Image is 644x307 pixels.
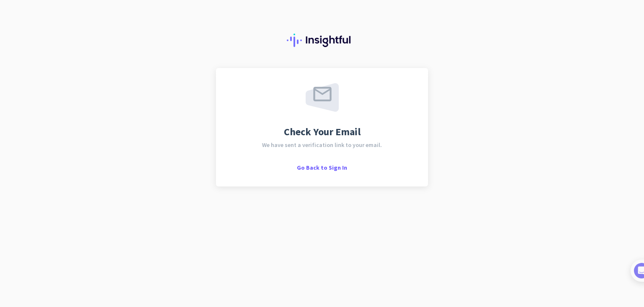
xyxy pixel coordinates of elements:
[306,83,339,112] img: email-sent
[297,164,347,171] span: Go Back to Sign In
[262,142,382,148] span: We have sent a verification link to your email.
[284,127,361,137] span: Check Your Email
[287,34,357,47] img: Insightful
